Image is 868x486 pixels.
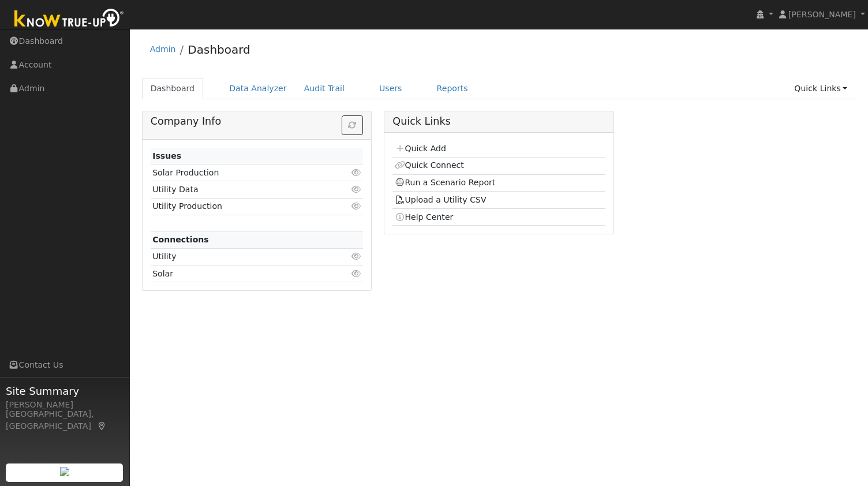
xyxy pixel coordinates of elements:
a: Quick Links [785,78,856,99]
i: Click to view [351,202,361,210]
strong: Connections [152,235,209,244]
span: Site Summary [6,383,124,399]
h5: Company Info [151,115,363,128]
a: Admin [150,44,176,54]
img: retrieve [60,467,69,476]
a: Quick Connect [395,160,464,170]
i: Click to view [351,252,361,260]
a: Reports [428,78,477,99]
i: Click to view [351,270,361,278]
i: Click to view [351,185,361,193]
strong: Issues [152,151,181,160]
a: Users [371,78,411,99]
a: Dashboard [188,43,250,57]
span: [PERSON_NAME] [788,10,856,19]
a: Audit Trail [295,78,353,99]
a: Quick Add [395,144,446,153]
td: Solar Production [151,165,329,181]
td: Utility Data [151,181,329,198]
i: Click to view [351,169,361,177]
a: Dashboard [142,78,204,99]
div: [GEOGRAPHIC_DATA], [GEOGRAPHIC_DATA] [6,408,124,432]
div: [PERSON_NAME] [6,399,124,411]
a: Data Analyzer [220,78,295,99]
img: Know True-Up [9,6,130,32]
td: Utility Production [151,198,329,215]
td: Utility [151,248,329,265]
a: Run a Scenario Report [395,178,496,187]
a: Map [97,421,107,431]
td: Solar [151,266,329,282]
a: Help Center [395,212,454,222]
a: Upload a Utility CSV [395,195,487,204]
h5: Quick Links [392,115,605,128]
